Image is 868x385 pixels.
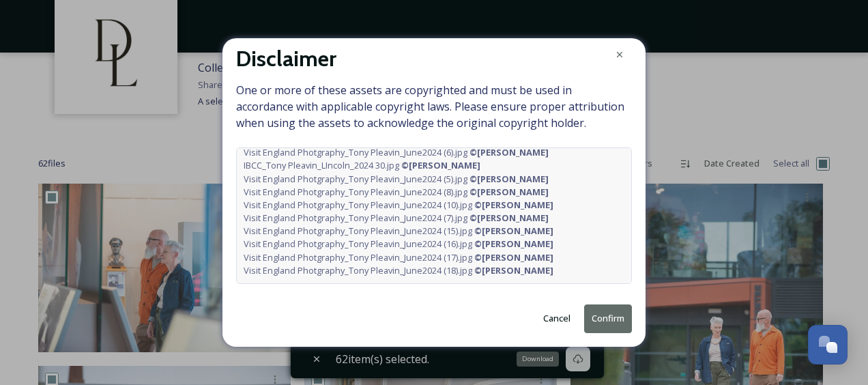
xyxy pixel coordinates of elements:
strong: © [PERSON_NAME] [474,238,553,250]
span: Visit England Photgraphy_Tony Pleavin_June2024 (5).jpg [244,173,549,186]
button: Cancel [536,305,577,332]
span: Visit England Photgraphy_Tony Pleavin_June2024 (10).jpg [244,199,553,212]
span: One or more of these assets are copyrighted and must be used in accordance with applicable copyri... [236,82,632,284]
span: Visit England Photgraphy_Tony Pleavin_June2024 (18).jpg [244,264,553,277]
span: Visit England Photgraphy_Tony Pleavin_June2024 (6).jpg [244,146,549,159]
span: Visit England Photgraphy_Tony Pleavin_June2024 (16).jpg [244,238,553,251]
span: Visit England Photgraphy_Tony Pleavin_June2024 (8).jpg [244,186,549,199]
strong: © [PERSON_NAME] [474,251,553,263]
span: Visit England Photgraphy_Tony Pleavin_June2024 (17).jpg [244,251,553,264]
strong: © [PERSON_NAME] [401,159,480,171]
strong: © [PERSON_NAME] [474,225,553,237]
strong: © [PERSON_NAME] [474,264,553,276]
span: Visit England Photgraphy_Tony Pleavin_June2024 (7).jpg [244,212,549,225]
button: Open Chat [808,325,848,365]
span: Visit England Photgraphy_Tony Pleavin_June2024 (15).jpg [244,225,553,238]
strong: © [PERSON_NAME] [474,199,553,211]
strong: © [PERSON_NAME] [469,173,549,185]
h2: Disclaimer [236,42,336,75]
strong: © [PERSON_NAME] [469,146,549,158]
strong: © [PERSON_NAME] [469,186,549,198]
span: IBCC_Tony Pleavin_LIncoln_2024 30.jpg [244,159,480,172]
strong: © [PERSON_NAME] [469,212,549,224]
button: Confirm [584,304,632,332]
